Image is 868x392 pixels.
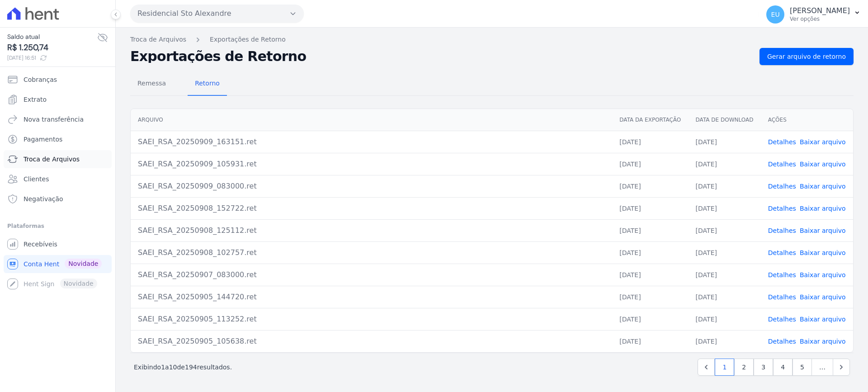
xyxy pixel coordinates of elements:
[771,11,780,18] span: EU
[7,42,97,54] span: R$ 1.250,74
[759,2,868,27] button: EU [PERSON_NAME] Ver opções
[768,138,796,146] a: Detalhes
[698,359,715,376] a: Previous
[800,338,846,345] a: Baixar arquivo
[811,359,833,376] span: …
[689,131,761,153] td: [DATE]
[800,205,846,212] a: Baixar arquivo
[612,308,688,330] td: [DATE]
[210,35,286,44] a: Exportações de Retorno
[800,249,846,256] a: Baixar arquivo
[24,135,62,144] span: Pagamentos
[768,183,796,190] a: Detalhes
[138,336,605,347] div: SAEI_RSA_20250905_105638.ret
[800,183,846,190] a: Baixar arquivo
[833,359,850,376] a: Next
[4,110,112,128] a: Nova transferência
[24,115,84,124] span: Nova transferência
[715,359,734,376] a: 1
[768,205,796,212] a: Detalhes
[689,330,761,352] td: [DATE]
[773,359,793,376] a: 4
[188,72,227,96] a: Retorno
[65,259,102,269] span: Novidade
[612,264,688,286] td: [DATE]
[138,225,605,236] div: SAEI_RSA_20250908_125112.ret
[130,72,173,96] a: Remessa
[138,269,605,280] div: SAEI_RSA_20250907_083000.ret
[138,181,605,192] div: SAEI_RSA_20250909_083000.ret
[612,241,688,264] td: [DATE]
[612,175,688,197] td: [DATE]
[24,240,57,249] span: Recebíveis
[24,95,47,104] span: Extrato
[185,364,197,371] span: 194
[130,35,186,44] a: Troca de Arquivos
[169,364,177,371] span: 10
[800,161,846,168] a: Baixar arquivo
[800,271,846,279] a: Baixar arquivo
[689,109,761,131] th: Data de Download
[689,286,761,308] td: [DATE]
[4,190,112,208] a: Negativação
[134,363,232,372] p: Exibindo a de resultados.
[138,314,605,325] div: SAEI_RSA_20250905_113252.ret
[800,293,846,301] a: Baixar arquivo
[768,161,796,168] a: Detalhes
[138,247,605,258] div: SAEI_RSA_20250908_102757.ret
[768,227,796,234] a: Detalhes
[689,264,761,286] td: [DATE]
[138,159,605,170] div: SAEI_RSA_20250909_105931.ret
[767,52,846,61] span: Gerar arquivo de retorno
[24,260,59,269] span: Conta Hent
[612,153,688,175] td: [DATE]
[790,6,850,15] p: [PERSON_NAME]
[4,255,112,273] a: Conta Hent Novidade
[161,364,165,371] span: 1
[689,175,761,197] td: [DATE]
[7,32,97,42] span: Saldo atual
[24,194,63,203] span: Negativação
[612,197,688,219] td: [DATE]
[612,330,688,352] td: [DATE]
[754,359,773,376] a: 3
[759,48,854,65] a: Gerar arquivo de retorno
[130,35,854,44] nav: Breadcrumb
[7,71,108,293] nav: Sidebar
[768,249,796,256] a: Detalhes
[689,308,761,330] td: [DATE]
[24,75,57,84] span: Cobranças
[790,15,850,23] p: Ver opções
[689,153,761,175] td: [DATE]
[793,359,812,376] a: 5
[4,150,112,168] a: Troca de Arquivos
[800,138,846,146] a: Baixar arquivo
[131,109,612,131] th: Arquivo
[734,359,754,376] a: 2
[612,219,688,241] td: [DATE]
[138,137,605,147] div: SAEI_RSA_20250909_163151.ret
[761,109,853,131] th: Ações
[4,71,112,89] a: Cobranças
[768,316,796,323] a: Detalhes
[4,130,112,148] a: Pagamentos
[768,293,796,301] a: Detalhes
[4,90,112,109] a: Extrato
[612,109,688,131] th: Data da Exportação
[132,74,171,92] span: Remessa
[800,316,846,323] a: Baixar arquivo
[7,221,108,231] div: Plataformas
[689,197,761,219] td: [DATE]
[24,155,80,164] span: Troca de Arquivos
[689,219,761,241] td: [DATE]
[800,227,846,234] a: Baixar arquivo
[138,292,605,302] div: SAEI_RSA_20250905_144720.ret
[4,235,112,253] a: Recebíveis
[138,203,605,214] div: SAEI_RSA_20250908_152722.ret
[24,175,49,184] span: Clientes
[130,50,752,63] h2: Exportações de Retorno
[768,271,796,279] a: Detalhes
[768,338,796,345] a: Detalhes
[7,54,97,62] span: [DATE] 16:51
[612,286,688,308] td: [DATE]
